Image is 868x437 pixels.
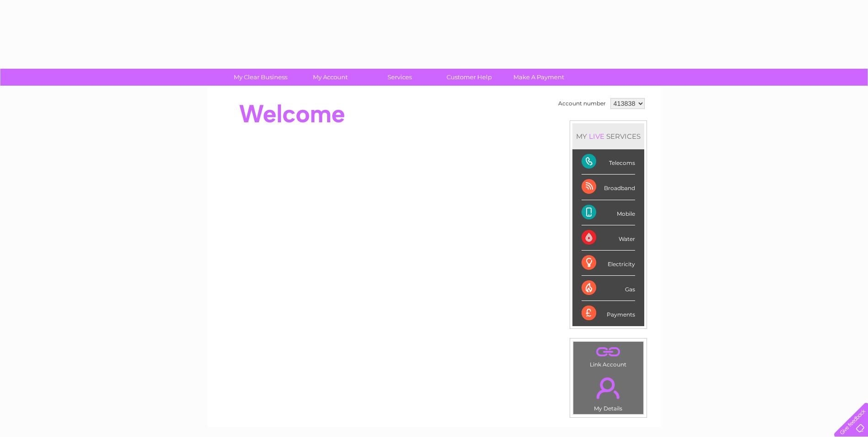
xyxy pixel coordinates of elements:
a: My Clear Business [223,69,298,86]
a: Services [362,69,437,86]
div: MY SERVICES [572,123,644,149]
div: Water [582,225,635,251]
a: Make A Payment [501,69,577,86]
a: . [576,344,641,360]
td: Account number [556,96,608,111]
td: Link Account [573,341,644,370]
a: . [576,372,641,404]
div: Broadband [582,175,635,200]
a: My Account [292,69,368,86]
div: Mobile [582,200,635,225]
div: Payments [582,301,635,326]
div: Gas [582,276,635,301]
a: Customer Help [431,69,507,86]
td: My Details [573,370,644,415]
div: Electricity [582,251,635,276]
div: Telecoms [582,149,635,175]
div: LIVE [587,132,606,141]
